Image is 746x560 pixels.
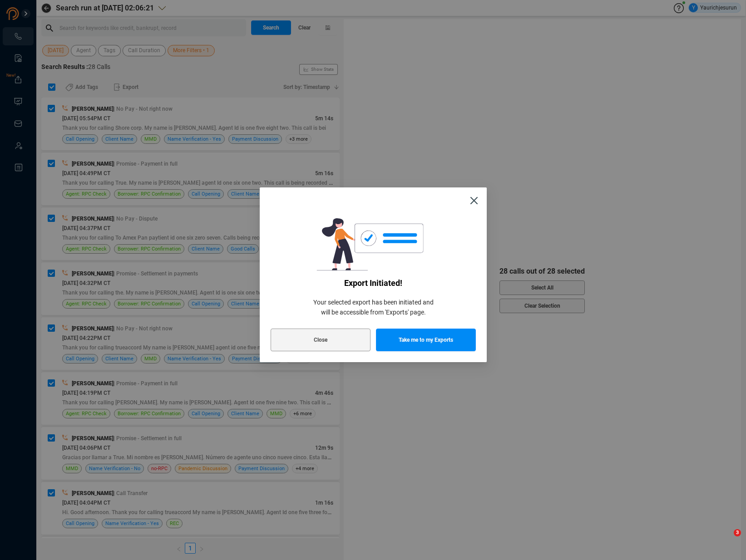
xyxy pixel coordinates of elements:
[734,529,741,536] span: 3
[376,329,476,351] button: Take me to my Exports
[271,329,371,351] button: Close
[715,529,737,551] iframe: Intercom live chat
[271,297,476,307] span: Your selected export has been initiated and
[271,307,476,317] span: will be accessible from 'Exports' page.
[314,329,327,351] span: Close
[271,278,476,288] span: Export initiated!
[461,187,487,213] button: Close
[399,329,453,351] span: Take me to my Exports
